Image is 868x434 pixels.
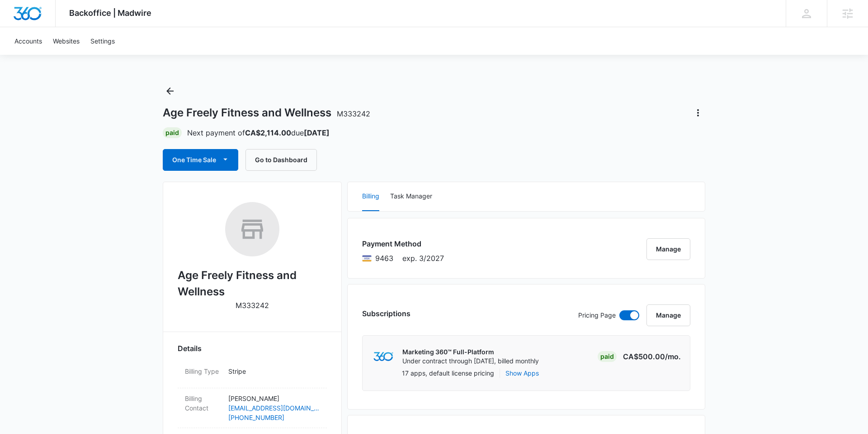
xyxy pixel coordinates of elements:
[185,394,221,413] dt: Billing Contact
[402,253,444,264] span: exp. 3/2027
[646,304,690,326] button: Manage
[578,310,616,320] p: Pricing Page
[163,149,238,171] button: One Time Sale
[228,403,320,413] a: [EMAIL_ADDRESS][DOMAIN_NAME]
[362,182,379,211] button: Billing
[9,27,47,55] a: Accounts
[402,357,539,366] p: Under contract through [DATE], billed monthly
[373,352,393,362] img: marketing360Logo
[623,351,681,362] p: CA$500.00
[245,149,317,171] button: Go to Dashboard
[375,253,393,264] span: Visa ending with
[178,343,202,354] span: Details
[304,128,330,137] strong: [DATE]
[228,366,320,376] p: Stripe
[178,267,327,300] h2: Age Freely Fitness and Wellness
[598,351,617,362] div: Paid
[691,106,705,120] button: Actions
[178,361,327,388] div: Billing TypeStripe
[163,84,177,98] button: Back
[85,27,120,55] a: Settings
[402,368,494,378] p: 17 apps, default license pricing
[390,182,432,211] button: Task Manager
[402,347,539,357] p: Marketing 360™ Full-Platform
[69,8,151,18] span: Backoffice | Madwire
[362,308,410,319] h3: Subscriptions
[228,413,320,422] a: [PHONE_NUMBER]
[228,394,320,403] p: [PERSON_NAME]
[236,300,269,311] p: M333242
[185,366,221,376] dt: Billing Type
[187,127,330,138] p: Next payment of due
[163,106,370,120] h1: Age Freely Fitness and Wellness
[337,109,370,118] span: M333242
[505,368,539,378] button: Show Apps
[163,127,182,138] div: Paid
[178,388,327,428] div: Billing Contact[PERSON_NAME][EMAIL_ADDRESS][DOMAIN_NAME][PHONE_NUMBER]
[665,352,681,361] span: /mo.
[362,238,444,249] h3: Payment Method
[47,27,85,55] a: Websites
[646,238,690,260] button: Manage
[245,128,291,137] strong: CA$2,114.00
